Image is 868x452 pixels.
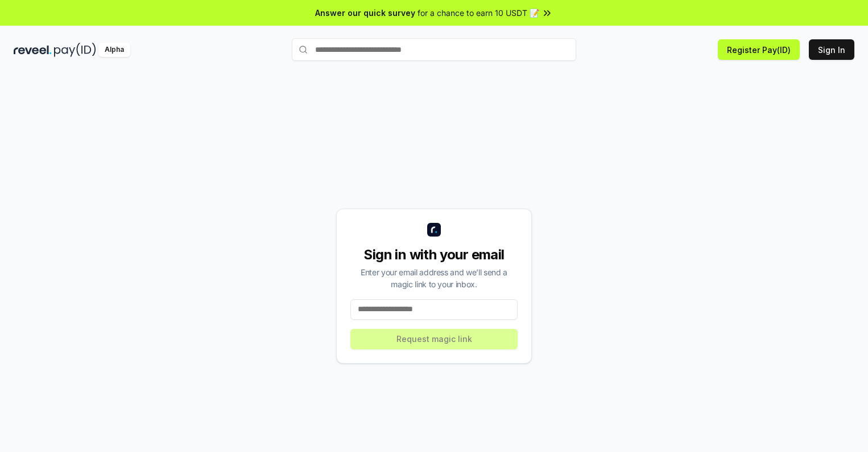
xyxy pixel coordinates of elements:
span: Answer our quick survey [315,7,415,19]
span: for a chance to earn 10 USDT 📝 [418,7,539,19]
div: Alpha [98,43,130,57]
button: Register Pay(ID) [718,39,800,60]
button: Sign In [809,39,854,60]
img: reveel_dark [14,43,52,57]
div: Enter your email address and we’ll send a magic link to your inbox. [350,266,518,290]
img: pay_id [54,43,96,57]
img: logo_small [427,223,441,237]
div: Sign in with your email [350,246,518,264]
